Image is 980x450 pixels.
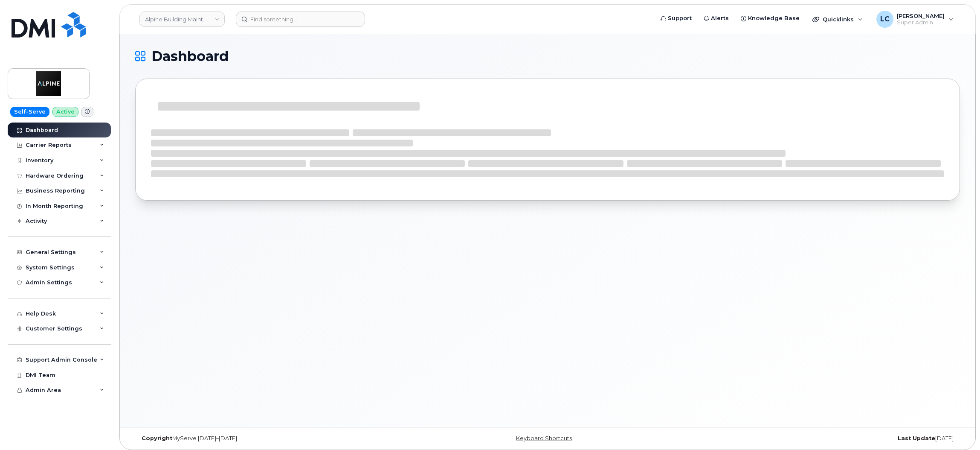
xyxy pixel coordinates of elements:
strong: Copyright [142,435,172,441]
span: Dashboard [151,50,229,63]
div: [DATE] [685,435,960,442]
a: Keyboard Shortcuts [516,435,572,441]
strong: Last Update [898,435,935,441]
div: MyServe [DATE]–[DATE] [135,435,410,442]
